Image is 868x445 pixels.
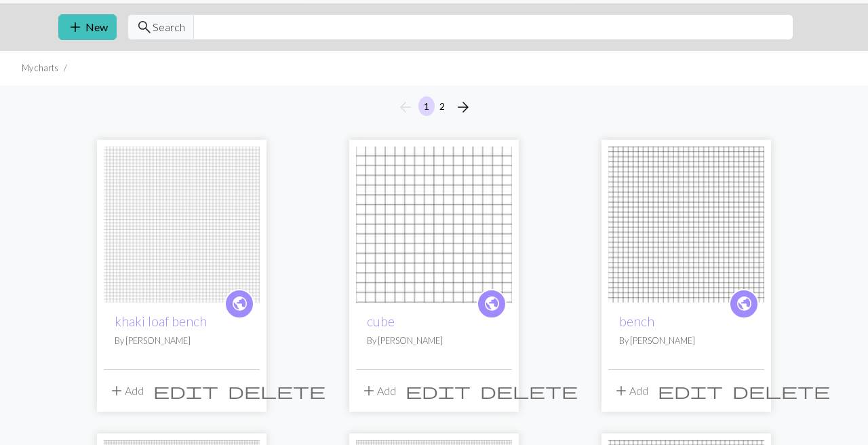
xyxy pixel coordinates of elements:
button: Add [356,378,401,404]
button: Add [104,378,149,404]
span: add [67,18,83,37]
span: delete [228,381,325,400]
button: Next [450,96,477,118]
span: search [136,18,153,37]
button: Delete [223,378,330,404]
a: khaki loaf bench [115,313,207,329]
p: By [PERSON_NAME] [367,334,501,347]
i: Edit [153,383,218,399]
a: public [729,289,759,319]
img: khaki loaf bench [104,147,260,303]
span: Search [153,19,185,35]
a: cube [367,313,395,329]
nav: Page navigation [392,96,477,118]
span: arrow_forward [455,98,471,117]
li: My charts [22,62,58,75]
a: public [224,289,254,319]
button: New [58,14,117,40]
button: Delete [475,378,583,404]
i: public [736,290,753,317]
a: public [477,289,507,319]
span: add [108,381,125,400]
button: Delete [728,378,835,404]
span: public [484,293,500,314]
a: cube [356,216,512,229]
button: Edit [653,378,728,404]
i: Edit [658,383,723,399]
img: bench [608,147,764,303]
button: 2 [434,96,450,116]
span: add [613,381,629,400]
img: cube [356,147,512,303]
button: Edit [401,378,475,404]
i: Edit [406,383,471,399]
i: Next [455,99,471,115]
span: delete [732,381,830,400]
i: public [231,290,248,317]
i: public [484,290,500,317]
span: edit [153,381,218,400]
span: edit [658,381,723,400]
button: 1 [418,96,435,116]
p: By [PERSON_NAME] [115,334,249,347]
button: Edit [149,378,223,404]
span: edit [406,381,471,400]
button: Add [608,378,653,404]
a: bench [608,216,764,229]
p: By [PERSON_NAME] [619,334,753,347]
a: bench [619,313,654,329]
a: khaki loaf bench [104,216,260,229]
span: add [361,381,377,400]
span: public [231,293,248,314]
span: public [736,293,753,314]
span: delete [480,381,578,400]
